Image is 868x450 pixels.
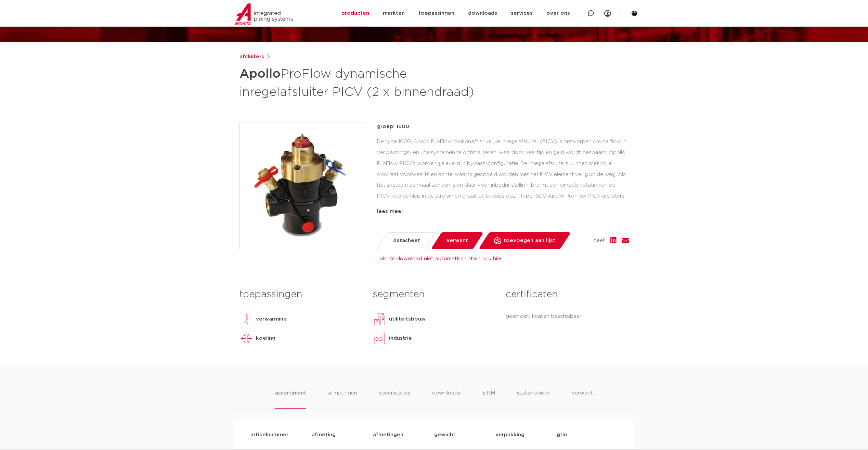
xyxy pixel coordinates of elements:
[256,334,275,342] p: koeling
[504,235,555,246] span: toevoegen aan lijst
[377,136,629,205] div: De type 1600, Apollo ProFlow drukonafhankelijke inregelafsluiter (PICV) is ontworpen om de flow i...
[593,237,605,245] span: deel:
[389,315,426,323] p: utiliteitsbouw
[572,389,593,409] li: verwant
[373,312,386,326] img: utiliteitsbouw
[312,431,373,439] p: afmeting
[275,389,306,409] li: assortiment
[239,53,264,61] a: afsluiters
[256,315,287,323] p: verwarming
[250,431,312,439] p: artikelnummer
[379,389,410,409] li: specificaties
[506,288,629,301] h3: certificaten
[328,389,357,409] li: afmetingen
[239,68,281,80] strong: Apollo
[446,235,468,246] span: verwant
[373,332,386,345] img: industrie
[373,431,434,439] p: afmetingen
[380,256,502,261] a: als de download niet automatisch start, klik hier
[557,431,618,439] p: gtin
[239,332,253,345] img: koeling
[239,64,496,101] h1: ProFlow dynamische inregelafsluiter PICV (2 x binnendraad)
[377,123,629,131] p: groep: 1600
[517,389,550,409] li: sustainability
[495,431,557,439] p: verpakking
[389,334,412,342] p: industrie
[240,123,366,249] img: Product Image for Apollo ProFlow dynamische inregelafsluiter PICV (2 x binnendraad)
[430,232,483,249] a: verwant
[432,389,460,409] li: downloads
[506,312,629,321] p: geen certificaten beschikbaar
[377,208,629,216] div: lees meer
[239,288,362,301] h3: toepassingen
[377,232,436,249] a: datasheet
[393,235,420,246] span: datasheet
[373,288,495,301] h3: segmenten
[239,312,253,326] img: verwarming
[434,431,495,439] p: gewicht
[482,389,495,409] li: ETIM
